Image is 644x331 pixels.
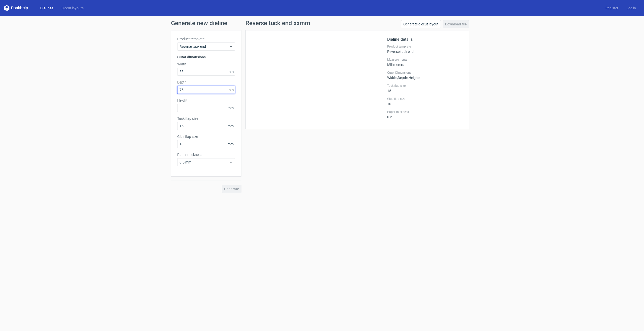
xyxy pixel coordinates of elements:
[171,20,473,26] h1: Generate new dieline
[226,122,235,130] span: mm
[387,71,463,75] label: Outer Dimensions
[387,97,463,106] div: 10
[177,55,235,60] h3: Outer dimensions
[177,98,235,103] label: Height
[180,44,229,49] span: Reverse tuck end
[397,76,408,80] span: , Depth :
[387,36,463,43] h2: Dieline details
[387,110,463,119] div: 0.5
[180,160,229,165] span: 0.5 mm
[245,20,310,26] h1: Reverse tuck end xxmm
[387,97,463,101] label: Glue flap size
[57,6,88,11] a: Diecut layouts
[177,36,235,42] label: Product template
[622,6,640,11] a: Log in
[226,68,235,75] span: mm
[387,76,397,80] span: Width :
[387,84,463,88] label: Tuck flap size
[601,6,622,11] a: Register
[401,20,441,28] a: Generate diecut layout
[36,6,57,11] a: Dielines
[177,134,235,139] label: Glue flap size
[177,62,235,67] label: Width
[177,116,235,121] label: Tuck flap size
[177,80,235,85] label: Depth
[226,140,235,148] span: mm
[387,58,463,62] label: Measurements
[226,104,235,112] span: mm
[226,86,235,94] span: mm
[387,110,463,114] label: Paper thickness
[408,76,420,80] span: , Height :
[387,58,463,67] div: Millimeters
[387,45,463,49] label: Product template
[387,84,463,93] div: 15
[387,45,463,54] div: Reverse tuck end
[177,152,235,157] label: Paper thickness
